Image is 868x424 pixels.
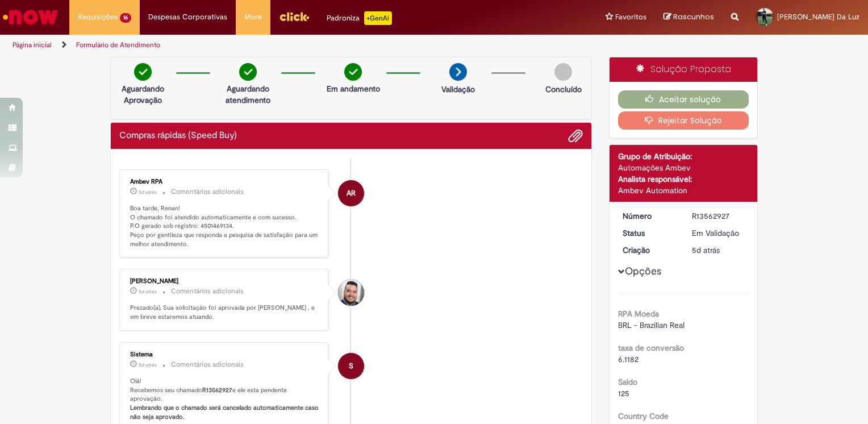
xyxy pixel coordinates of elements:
[441,84,475,95] p: Validação
[615,11,646,23] span: Favoritos
[349,352,353,380] span: S
[120,13,131,23] span: 16
[171,286,244,296] small: Comentários adicionais
[673,11,714,22] span: Rascunhos
[618,90,749,109] button: Aceitar solução
[338,180,364,206] div: Ambev RPA
[1,6,60,28] img: ServiceNow
[663,12,714,23] a: Rascunhos
[327,83,380,94] p: Em andamento
[777,12,859,22] span: [PERSON_NAME] Da Luz
[614,210,684,222] dt: Número
[614,244,684,256] dt: Criação
[554,63,572,81] img: img-circle-grey.png
[130,404,320,421] b: Lembrando que o chamado será cancelado automaticamente caso não seja aprovado.
[692,245,720,255] time: 24/09/2025 13:00:10
[610,57,758,82] div: Solução Proposta
[568,128,583,143] button: Adicionar anexos
[347,180,356,207] span: AR
[618,111,749,130] button: Rejeitar Solução
[148,11,227,23] span: Despesas Corporativas
[134,63,152,81] img: check-circle-green.png
[244,11,262,23] span: More
[618,173,749,185] div: Analista responsável:
[692,227,745,239] div: Em Validação
[171,360,244,369] small: Comentários adicionais
[130,351,319,358] div: Sistema
[202,386,232,394] b: R13562927
[618,354,639,364] span: 6.1182
[618,411,669,421] b: Country Code
[618,343,684,353] b: taxa de conversão
[78,11,118,23] span: Requisições
[279,8,310,25] img: click_logo_yellow_360x200.png
[618,388,629,398] span: 125
[130,178,319,185] div: Ambev RPA
[239,63,257,81] img: check-circle-green.png
[692,210,745,222] div: R13562927
[618,162,749,173] div: Automações Ambev
[327,11,392,25] div: Padroniza
[338,280,364,306] div: Thiago Da Silva Takaoka
[618,185,749,196] div: Ambev Automation
[9,35,570,56] ul: Trilhas de página
[139,361,157,368] span: 5d atrás
[130,278,319,285] div: [PERSON_NAME]
[130,377,319,422] p: Olá! Recebemos seu chamado e ele esta pendente aprovação.
[618,151,749,162] div: Grupo de Atribuição:
[692,244,745,256] div: 24/09/2025 13:00:10
[614,227,684,239] dt: Status
[618,309,659,319] b: RPA Moeda
[618,320,685,330] span: BRL - Brazilian Real
[692,245,720,255] span: 5d atrás
[618,377,637,387] b: Saldo
[364,11,392,25] p: +GenAi
[12,40,52,49] a: Página inicial
[130,304,319,321] p: Prezado(a), Sua solicitação foi aprovada por [PERSON_NAME] , e em breve estaremos atuando.
[119,131,237,141] h2: Compras rápidas (Speed Buy) Histórico de tíquete
[139,288,157,295] span: 5d atrás
[76,40,160,49] a: Formulário de Atendimento
[139,189,157,196] time: 24/09/2025 13:48:39
[344,63,362,81] img: check-circle-green.png
[449,63,467,81] img: arrow-next.png
[545,84,582,95] p: Concluído
[139,189,157,196] span: 5d atrás
[338,353,364,379] div: System
[139,361,157,368] time: 24/09/2025 13:00:21
[115,83,170,106] p: Aguardando Aprovação
[139,288,157,295] time: 24/09/2025 13:31:57
[171,187,244,197] small: Comentários adicionais
[130,204,319,249] p: Boa tarde, Renan! O chamado foi atendido automaticamente e com sucesso. P.O gerado sob registro: ...
[220,83,276,106] p: Aguardando atendimento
